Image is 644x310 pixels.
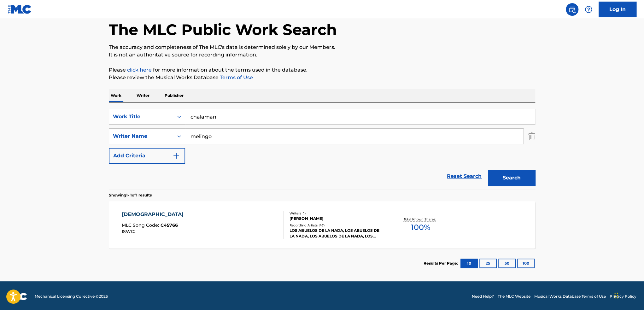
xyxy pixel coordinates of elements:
[163,89,185,102] p: Publisher
[585,6,592,13] img: help
[109,74,535,81] p: Please review the Musical Works Database
[109,89,123,102] p: Work
[566,3,578,16] a: Public Search
[599,2,636,17] a: Log In
[568,6,576,13] img: search
[109,44,535,51] p: The accuracy and completeness of The MLC's data is determined solely by our Members.
[109,192,152,198] p: Showing 1 - 1 of 1 results
[403,217,437,222] p: Total Known Shares:
[460,259,478,268] button: 10
[122,222,161,228] span: MLC Song Code :
[219,74,253,80] a: Terms of Use
[479,259,497,268] button: 25
[122,211,187,218] div: [DEMOGRAPHIC_DATA]
[534,294,606,299] a: Musical Works Database Terms of Use
[109,109,535,189] form: Search Form
[528,128,535,144] img: Delete Criterion
[127,67,152,73] a: click here
[472,294,494,299] a: Need Help?
[498,259,516,268] button: 50
[109,201,535,249] a: [DEMOGRAPHIC_DATA]MLC Song Code:C45766ISWC:Writers (1)[PERSON_NAME]Recording Artists (47)LOS ABUE...
[109,51,535,59] p: It is not an authoritative source for recording information.
[35,294,108,299] span: Mechanical Licensing Collective © 2025
[113,113,170,120] div: Work Title
[424,260,460,266] p: Results Per Page:
[173,152,180,160] img: 9d2ae6d4665cec9f34b9.svg
[290,223,385,228] div: Recording Artists ( 47 )
[109,148,185,164] button: Add Criteria
[614,286,618,305] div: Drag
[498,294,530,299] a: The MLC Website
[8,5,32,14] img: MLC Logo
[290,228,385,239] div: LOS ABUELOS DE LA NADA, LOS ABUELOS DE LA NADA, LOS ABUELOS DE LA NADA, LOS ABUELOS DE LA NADA, L...
[612,280,644,310] iframe: Chat Widget
[488,170,535,186] button: Search
[109,20,337,39] h1: The MLC Public Work Search
[582,3,595,16] div: Help
[411,222,430,233] span: 100 %
[109,66,535,74] p: Please for more information about the terms used in the database.
[610,294,636,299] a: Privacy Policy
[122,229,137,234] span: ISWC :
[135,89,151,102] p: Writer
[290,211,385,216] div: Writers ( 1 )
[517,259,535,268] button: 100
[161,222,178,228] span: C45766
[113,132,170,140] div: Writer Name
[444,169,485,183] a: Reset Search
[290,216,385,221] div: [PERSON_NAME]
